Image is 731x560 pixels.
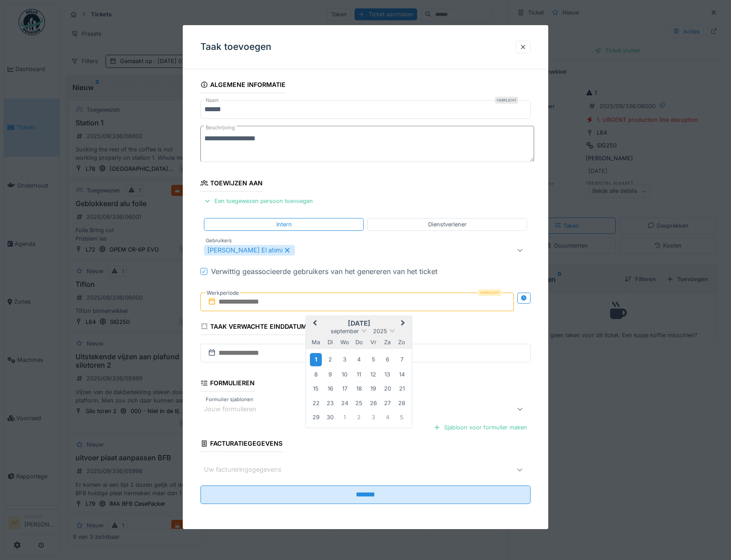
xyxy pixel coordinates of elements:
div: Choose zaterdag 27 september 2025 [381,397,393,409]
div: Choose woensdag 10 september 2025 [339,368,350,380]
div: Choose woensdag 3 september 2025 [339,354,350,366]
div: Taak verwachte einddatum [200,320,307,335]
div: Uw factureringsgegevens [204,465,294,475]
div: Choose zondag 7 september 2025 [396,354,408,366]
div: Verplicht [495,97,518,104]
div: Choose donderdag 18 september 2025 [353,383,365,395]
div: Verplicht [478,289,501,296]
div: Sjabloon voor formulier maken [430,421,531,433]
div: Choose zaterdag 13 september 2025 [381,368,393,380]
div: Choose maandag 8 september 2025 [310,368,322,380]
div: Choose woensdag 17 september 2025 [339,383,350,395]
div: Choose dinsdag 23 september 2025 [324,397,336,409]
div: Choose vrijdag 12 september 2025 [367,368,379,380]
div: Month september, 2025 [309,352,409,425]
label: Gebruikers [204,237,234,244]
h2: [DATE] [306,319,412,327]
div: Choose zondag 28 september 2025 [396,397,408,409]
div: woensdag [339,336,350,348]
div: Choose maandag 1 september 2025 [310,353,322,366]
div: Formulieren [200,376,255,391]
div: Choose vrijdag 19 september 2025 [367,383,379,395]
div: Choose zondag 5 oktober 2025 [396,411,408,423]
div: Choose dinsdag 2 september 2025 [324,354,336,366]
div: dinsdag [324,336,336,348]
span: september [331,328,359,334]
div: zaterdag [381,336,393,348]
div: vrijdag [367,336,379,348]
button: Next Month [397,317,411,331]
div: Choose vrijdag 5 september 2025 [367,354,379,366]
div: Toewijzen aan [200,177,263,192]
div: Choose vrijdag 26 september 2025 [367,397,379,409]
label: Formulier sjablonen [204,396,255,403]
label: Beschrijving [204,122,237,133]
button: Previous Month [307,317,321,331]
div: Verwittig geassocieerde gebruikers van het genereren van het ticket [211,266,437,277]
div: Choose maandag 29 september 2025 [310,411,322,423]
span: 2025 [373,328,387,334]
div: Choose zondag 14 september 2025 [396,368,408,380]
div: Choose dinsdag 16 september 2025 [324,383,336,395]
div: Dienstverlener [428,220,467,229]
div: Choose donderdag 11 september 2025 [353,368,365,380]
div: Choose donderdag 2 oktober 2025 [353,411,365,423]
label: Naam [204,97,221,104]
div: Choose zaterdag 4 oktober 2025 [381,411,393,423]
div: Choose woensdag 24 september 2025 [339,397,350,409]
h3: Taak toevoegen [200,41,271,53]
div: [PERSON_NAME] El atimi [204,245,295,256]
div: Choose donderdag 4 september 2025 [353,354,365,366]
div: Choose zaterdag 20 september 2025 [381,383,393,395]
div: Choose zaterdag 6 september 2025 [381,354,393,366]
div: Facturatiegegevens [200,437,283,452]
div: Choose woensdag 1 oktober 2025 [339,411,350,423]
div: Algemene informatie [200,78,286,93]
div: Choose dinsdag 30 september 2025 [324,411,336,423]
div: donderdag [353,336,365,348]
div: Choose donderdag 25 september 2025 [353,397,365,409]
div: Intern [276,220,292,229]
div: Choose dinsdag 9 september 2025 [324,368,336,380]
div: maandag [310,336,322,348]
label: Werkperiode [206,288,240,298]
div: Choose maandag 22 september 2025 [310,397,322,409]
div: Choose maandag 15 september 2025 [310,383,322,395]
div: Choose zondag 21 september 2025 [396,383,408,395]
div: Choose vrijdag 3 oktober 2025 [367,411,379,423]
div: Jouw formulieren [204,404,269,414]
div: zondag [396,336,408,348]
div: Een toegewezen persoon toevoegen [200,195,317,207]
